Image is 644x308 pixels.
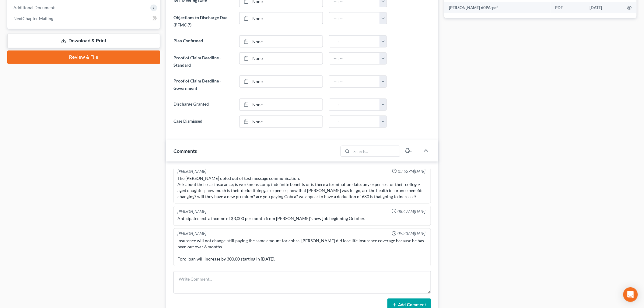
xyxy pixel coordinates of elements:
[170,52,236,71] label: Proof of Claim Deadline - Standard
[240,76,323,87] a: None
[329,99,380,110] input: -- : --
[170,75,236,94] label: Proof of Claim Deadline - Government
[177,209,206,215] div: [PERSON_NAME]
[240,99,323,110] a: None
[177,175,427,200] div: The [PERSON_NAME] opted out of text message communication. Ask about their car insurance; is work...
[7,34,160,48] a: Download & Print
[7,51,160,64] a: Review & File
[329,36,380,47] input: -- : --
[173,148,197,154] span: Comments
[9,13,160,24] a: NextChapter Mailing
[444,2,551,13] td: [PERSON_NAME] 60PA-pdf
[240,12,323,24] a: None
[623,287,638,302] div: Open Intercom Messenger
[170,99,236,111] label: Discharge Granted
[329,76,380,87] input: -- : --
[240,36,323,47] a: None
[398,209,426,215] span: 08:47AM[DATE]
[177,231,206,237] div: [PERSON_NAME]
[177,169,206,174] div: [PERSON_NAME]
[398,231,426,237] span: 09:23AM[DATE]
[240,116,323,128] a: None
[329,53,380,64] input: -- : --
[13,5,56,10] span: Additional Documents
[329,116,380,128] input: -- : --
[240,53,323,64] a: None
[551,2,585,13] td: PDF
[170,116,236,128] label: Case Dismissed
[177,238,427,262] div: Insurance will not change, still paying the same amount for cobra. [PERSON_NAME] did lose life in...
[352,146,400,156] input: Search...
[329,12,380,24] input: -- : --
[398,169,426,174] span: 03:52PM[DATE]
[585,2,622,13] td: [DATE]
[177,216,427,222] div: Anticipated extra income of $3,000 per month from [PERSON_NAME]'s new job beginning October.
[13,16,53,21] span: NextChapter Mailing
[170,35,236,47] label: Plan Confirmed
[170,12,236,30] label: Objections to Discharge Due (PFMC-7)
